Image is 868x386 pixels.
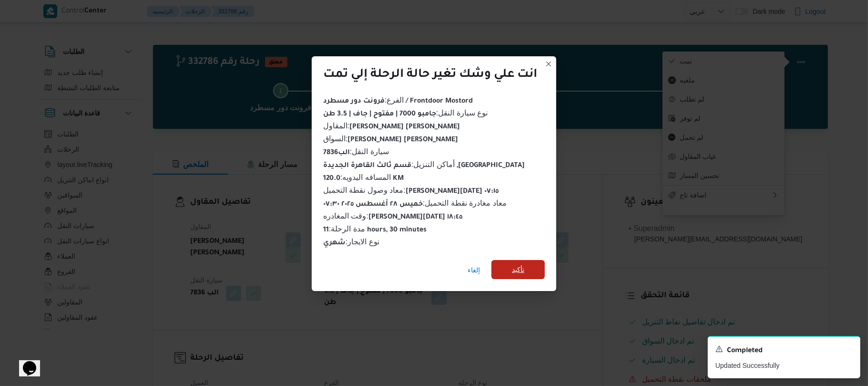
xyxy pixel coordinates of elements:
b: 11 hours, 30 minutes [323,227,427,234]
iframe: chat widget [10,348,40,376]
span: سيارة النقل : [323,147,389,156]
b: قسم ثالث القاهرة الجديدة ,[GEOGRAPHIC_DATA] [323,162,525,170]
span: معاد مغادرة نقطة التحميل : [323,199,507,207]
span: إلغاء [468,264,480,276]
p: Updated Successfully [715,361,853,371]
button: تأكيد [491,260,545,279]
b: [PERSON_NAME][DATE] ٠٧:١٥ [406,188,499,196]
span: Completed [727,345,763,357]
b: فرونت دور مسطرد / Frontdoor Mostord [323,98,473,105]
span: وقت المغادره : [323,212,462,220]
b: 120.0 KM [323,175,404,183]
span: المسافه اليدويه : [323,173,404,181]
span: نوع سيارة النقل : [323,109,488,117]
button: Closes this modal window [543,58,554,70]
div: انت علي وشك تغير حالة الرحلة إلي تمت [323,68,537,83]
b: [PERSON_NAME] [PERSON_NAME] [347,136,458,144]
span: مدة الرحلة : [323,225,427,233]
span: المقاول : [323,122,460,130]
span: أماكن التنزيل : [323,160,525,168]
b: [PERSON_NAME] [PERSON_NAME] [349,124,460,131]
b: شهري [323,240,346,247]
b: جامبو 7000 | مفتوح | جاف | 3.5 طن [323,111,436,118]
b: [PERSON_NAME][DATE] ١٨:٤٥ [368,214,462,221]
b: الب7836 [323,149,350,157]
span: تأكيد [512,264,524,275]
span: الفرع : [323,96,473,104]
div: Notification [715,344,853,357]
span: نوع الايجار : [323,238,379,246]
button: إلغاء [464,261,484,280]
span: معاد وصول نقطة التحميل : [323,186,499,194]
b: خميس ٢٨ أغسطس ٢٠٢٥ ٠٧:٣٠ [323,201,423,209]
span: السواق : [323,135,458,143]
